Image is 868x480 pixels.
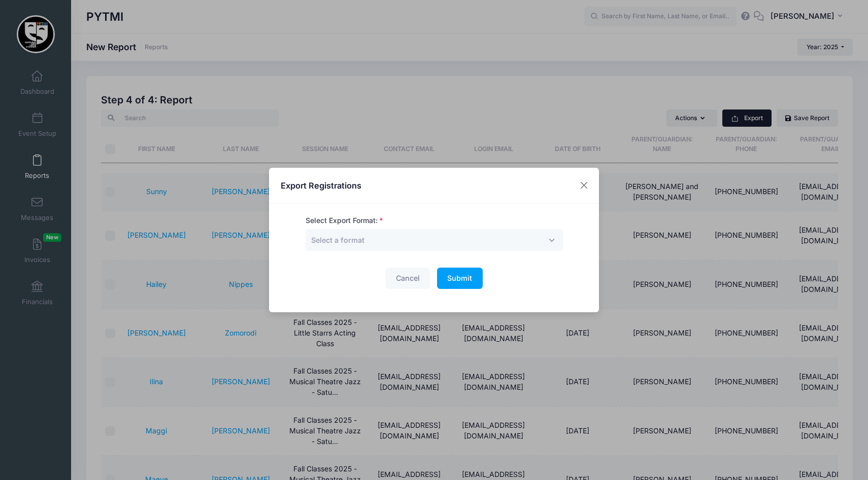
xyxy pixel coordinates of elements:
[311,236,364,244] span: Select a format
[311,235,364,245] span: Select a format
[385,268,430,289] button: Cancel
[306,229,563,251] span: Select a format
[575,176,593,195] button: Close
[447,274,472,282] span: Submit
[306,215,383,226] label: Select Export Format:
[437,268,483,289] button: Submit
[281,179,361,192] h4: Export Registrations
